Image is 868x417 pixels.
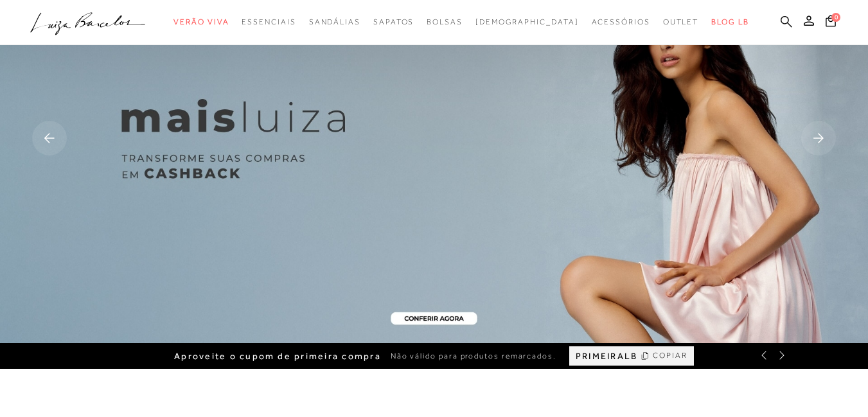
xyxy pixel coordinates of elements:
[174,351,381,362] span: Aproveite o cupom de primeira compra
[173,10,229,34] a: categoryNavScreenReaderText
[373,10,414,34] a: categoryNavScreenReaderText
[653,350,687,362] span: COPIAR
[663,17,699,26] span: Outlet
[831,13,840,22] span: 0
[242,10,296,34] a: categoryNavScreenReaderText
[427,10,463,34] a: categoryNavScreenReaderText
[663,10,699,34] a: categoryNavScreenReaderText
[592,10,650,34] a: categoryNavScreenReaderText
[391,351,556,362] span: Não válido para produtos remarcados.
[309,17,360,26] span: Sandálias
[822,14,840,31] button: 0
[711,10,748,34] a: BLOG LB
[427,17,463,26] span: Bolsas
[475,17,579,26] span: [DEMOGRAPHIC_DATA]
[242,17,296,26] span: Essenciais
[373,17,414,26] span: Sapatos
[711,17,748,26] span: BLOG LB
[475,10,579,34] a: noSubCategoriesText
[173,17,229,26] span: Verão Viva
[576,351,637,362] span: PRIMEIRALB
[592,17,650,26] span: Acessórios
[309,10,360,34] a: categoryNavScreenReaderText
